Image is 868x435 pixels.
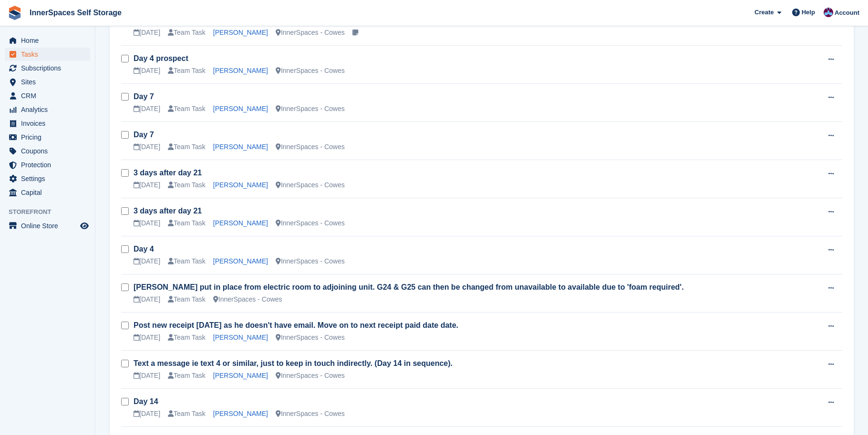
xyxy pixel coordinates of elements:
[168,66,206,76] div: Team Task
[134,371,160,381] div: [DATE]
[5,48,90,61] a: menu
[21,61,78,75] span: Subscriptions
[276,256,345,266] div: InnerSpaces - Cowes
[134,169,202,177] a: 3 days after day 21
[134,321,458,329] a: Post new receipt [DATE] as he doesn't have email. Move on to next receipt paid date date.
[824,8,833,17] img: Paul Allo
[213,257,268,265] a: [PERSON_NAME]
[168,218,206,228] div: Team Task
[134,66,160,76] div: [DATE]
[21,186,78,199] span: Capital
[79,220,90,232] a: Preview store
[134,409,160,419] div: [DATE]
[276,409,345,419] div: InnerSpaces - Cowes
[276,218,345,228] div: InnerSpaces - Cowes
[134,333,160,343] div: [DATE]
[168,28,206,38] div: Team Task
[276,66,345,76] div: InnerSpaces - Cowes
[8,6,22,20] img: stora-icon-8386f47178a22dfd0bd8f6a31ec36ba5ce8667c1dd55bd0f319d3a0aa187defe.svg
[5,158,90,172] a: menu
[5,75,90,89] a: menu
[213,334,268,341] a: [PERSON_NAME]
[213,372,268,379] a: [PERSON_NAME]
[276,28,345,38] div: InnerSpaces - Cowes
[134,54,188,62] a: Day 4 prospect
[134,283,684,291] a: [PERSON_NAME] put in place from electric room to adjoining unit. G24 & G25 can then be changed fr...
[21,48,78,61] span: Tasks
[134,92,154,101] a: Day 7
[213,67,268,74] a: [PERSON_NAME]
[276,142,345,152] div: InnerSpaces - Cowes
[5,172,90,185] a: menu
[5,144,90,158] a: menu
[168,333,206,343] div: Team Task
[5,89,90,102] a: menu
[21,131,78,144] span: Pricing
[213,143,268,151] a: [PERSON_NAME]
[21,75,78,89] span: Sites
[21,158,78,172] span: Protection
[168,256,206,266] div: Team Task
[21,144,78,158] span: Coupons
[5,61,90,75] a: menu
[754,8,774,17] span: Create
[168,142,206,152] div: Team Task
[134,245,154,253] a: Day 4
[213,29,268,36] a: [PERSON_NAME]
[213,410,268,417] a: [PERSON_NAME]
[134,207,202,215] a: 3 days after day 21
[21,117,78,130] span: Invoices
[5,117,90,130] a: menu
[134,294,160,304] div: [DATE]
[134,359,453,367] a: Text a message ie text 4 or similar, just to keep in touch indirectly. (Day 14 in sequence).
[9,207,95,217] span: Storefront
[134,131,154,139] a: Day 7
[5,186,90,199] a: menu
[276,371,345,381] div: InnerSpaces - Cowes
[21,172,78,185] span: Settings
[168,294,206,304] div: Team Task
[5,219,90,233] a: menu
[5,34,90,47] a: menu
[168,180,206,190] div: Team Task
[134,28,160,38] div: [DATE]
[21,34,78,47] span: Home
[21,219,78,233] span: Online Store
[276,180,345,190] div: InnerSpaces - Cowes
[213,105,268,112] a: [PERSON_NAME]
[213,181,268,189] a: [PERSON_NAME]
[134,180,160,190] div: [DATE]
[134,218,160,228] div: [DATE]
[213,294,282,304] div: InnerSpaces - Cowes
[276,333,345,343] div: InnerSpaces - Cowes
[5,131,90,144] a: menu
[134,397,158,405] a: Day 14
[168,371,206,381] div: Team Task
[802,8,815,17] span: Help
[835,8,859,18] span: Account
[276,104,345,114] div: InnerSpaces - Cowes
[134,256,160,266] div: [DATE]
[21,103,78,116] span: Analytics
[168,409,206,419] div: Team Task
[26,5,125,20] a: InnerSpaces Self Storage
[213,219,268,227] a: [PERSON_NAME]
[21,89,78,102] span: CRM
[5,103,90,116] a: menu
[134,104,160,114] div: [DATE]
[134,142,160,152] div: [DATE]
[168,104,206,114] div: Team Task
